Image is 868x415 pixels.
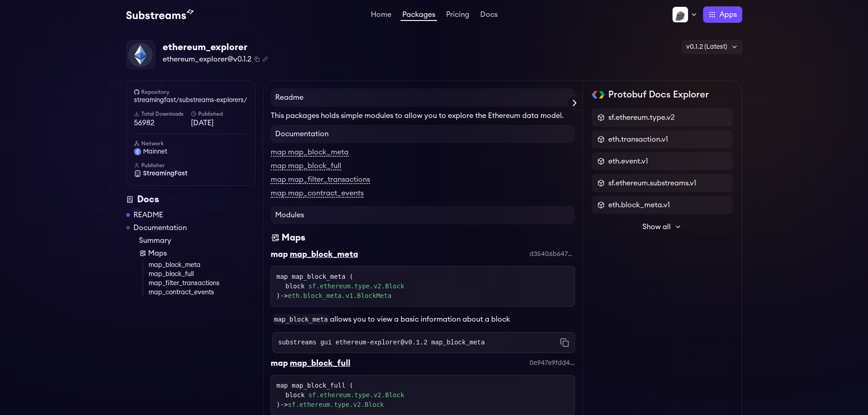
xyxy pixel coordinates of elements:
span: StreamingFast [143,169,188,178]
span: -> [280,401,384,408]
div: Maps [282,231,305,244]
h4: Documentation [271,125,575,143]
a: README [134,210,163,220]
img: Substream's logo [126,9,194,20]
a: map_block_full [149,270,256,279]
span: Apps [719,9,737,20]
span: sf.ethereum.substreams.v1 [608,178,696,189]
a: Summary [139,235,256,246]
a: Docs [478,11,499,20]
p: allows you to view a basic information about a block [272,314,575,325]
h6: Network [134,140,248,147]
button: Show all [592,218,733,236]
h6: Repository [134,88,248,96]
a: mainnet [134,147,248,156]
code: map_block_meta [272,314,330,325]
button: Copy .spkg link to clipboard [262,56,268,62]
span: sf.ethereum.type.v2 [608,112,675,123]
div: map map_block_full ( ) [277,381,569,410]
h4: Modules [271,206,575,224]
span: Show all [642,221,671,232]
a: map map_block_full [271,162,341,170]
span: eth.transaction.v1 [608,134,668,145]
img: Map icon [139,250,146,257]
h6: Total Downloads [134,110,191,118]
span: ethereum_explorer@v0.1.2 [163,54,252,65]
a: map_block_meta [149,261,256,270]
div: 0e947e9fdd4af3c137ff850907b090aa12b469bb [529,359,575,368]
a: sf.ethereum.type.v2.Block [308,282,405,291]
span: [DATE] [191,118,248,128]
a: Documentation [134,222,187,233]
span: mainnet [143,147,167,156]
span: eth.event.v1 [608,156,648,167]
div: map [271,248,288,261]
img: Protobuf [592,91,605,98]
div: map [271,357,288,369]
img: Profile [672,6,688,23]
a: eth.block_meta.v1.BlockMeta [288,292,392,299]
div: map map_block_meta ( ) [277,272,569,301]
span: eth.block_meta.v1 [608,200,670,210]
span: 56982 [134,118,191,128]
div: map_block_meta [290,248,358,261]
a: sf.ethereum.type.v2.Block [308,390,405,400]
div: map_block_full [290,357,350,369]
img: github [134,89,139,95]
h6: Published [191,110,248,118]
div: Docs [126,193,256,206]
a: sf.ethereum.type.v2.Block [288,401,384,408]
a: StreamingFast [134,169,248,178]
p: This packages holds simple modules to allow you to explore the Ethereum data model. [271,110,575,121]
img: Package Logo [127,41,155,69]
div: ethereum_explorer [163,41,268,54]
a: map_filter_transactions [149,279,256,288]
button: Copy package name and version [254,56,260,62]
a: Packages [401,11,437,21]
div: v0.1.2 (Latest) [682,40,742,54]
a: Maps [139,248,256,259]
a: Home [369,11,393,20]
a: map map_contract_events [271,190,364,198]
code: substreams gui ethereum-explorer@v0.1.2 map_block_meta [278,338,485,347]
h2: Protobuf Docs Explorer [608,88,709,101]
a: map map_filter_transactions [271,176,370,184]
a: map_contract_events [149,288,256,297]
div: block [286,390,569,400]
div: block [286,282,569,291]
img: mainnet [134,148,141,155]
span: -> [280,292,391,299]
button: Copy command to clipboard [560,338,569,347]
img: Maps icon [271,231,280,244]
div: d35406b647b264577e288fdbc0b90aec9f67c5b9 [529,250,575,259]
a: map map_block_meta [271,149,349,157]
a: Pricing [444,11,471,20]
h4: Readme [271,88,575,107]
a: streamingfast/substreams-explorers/ [134,96,248,105]
h6: Publisher [134,162,248,169]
